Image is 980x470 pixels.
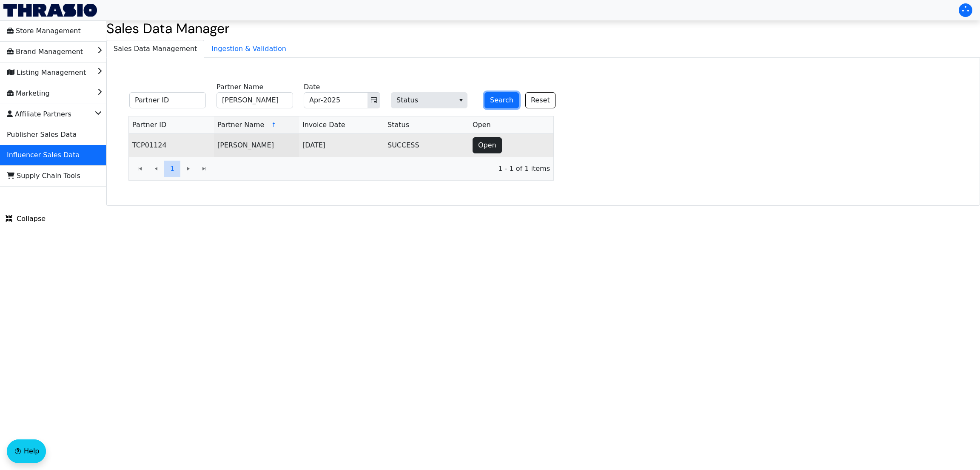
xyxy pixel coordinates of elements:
[387,120,409,130] span: Status
[304,93,367,108] input: Apr-2025
[7,169,80,183] span: Supply Chain Tools
[3,4,97,17] img: Thrasio Logo
[7,66,86,79] span: Listing Management
[214,134,299,157] td: [PERSON_NAME]
[7,45,83,59] span: Brand Management
[205,40,293,57] span: Ingestion & Validation
[302,120,345,130] span: Invoice Date
[107,40,204,57] span: Sales Data Management
[7,148,80,162] span: Influencer Sales Data
[473,137,502,153] button: Open
[299,134,384,157] td: [DATE]
[384,134,469,157] td: SUCCESS
[7,108,71,121] span: Affiliate Partners
[455,93,467,108] button: select
[7,87,50,100] span: Marketing
[6,214,46,224] span: Collapse
[7,128,77,142] span: Publisher Sales Data
[367,93,380,108] button: Toggle calendar
[129,134,214,157] td: TCP01124
[525,92,556,108] button: Reset
[170,164,174,174] span: 1
[304,82,320,92] label: Date
[106,20,980,37] h2: Sales Data Manager
[478,140,496,150] span: Open
[391,92,467,108] span: Status
[484,92,519,108] button: Search
[217,82,263,92] label: Partner Name
[132,120,166,130] span: Partner ID
[164,161,180,177] button: Page 1
[219,164,550,174] span: 1 - 1 of 1 items
[129,157,553,180] div: Page 1 of 1
[7,24,81,38] span: Store Management
[217,120,264,130] span: Partner Name
[7,439,46,463] button: Help floatingactionbutton
[473,120,491,130] span: Open
[24,446,39,456] span: Help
